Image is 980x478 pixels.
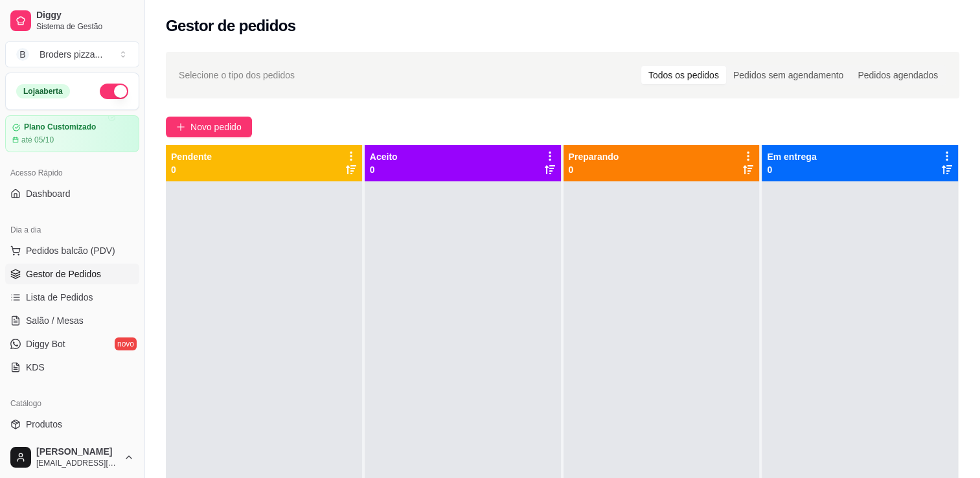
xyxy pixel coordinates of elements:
a: Diggy Botnovo [5,334,139,354]
span: [PERSON_NAME] [36,446,119,458]
div: Broders pizza ... [40,48,102,61]
p: Aceito [370,150,398,163]
p: 0 [370,163,398,176]
a: Lista de Pedidos [5,287,139,308]
p: Preparando [569,150,619,163]
article: até 05/10 [21,135,54,145]
span: B [16,48,29,61]
button: Alterar Status [100,84,128,99]
span: [EMAIL_ADDRESS][DOMAIN_NAME] [36,458,119,468]
div: Catálogo [5,393,139,414]
button: Pedidos balcão (PDV) [5,240,139,261]
span: Lista de Pedidos [26,291,93,304]
p: Em entrega [767,150,816,163]
a: Plano Customizadoaté 05/10 [5,115,139,152]
a: Dashboard [5,183,139,204]
a: Produtos [5,414,139,435]
div: Loja aberta [16,84,70,98]
div: Dia a dia [5,220,139,240]
span: Diggy [36,10,134,21]
span: plus [176,122,185,131]
span: Selecione o tipo dos pedidos [179,68,295,82]
p: 0 [171,163,212,176]
span: Gestor de Pedidos [26,267,101,280]
p: 0 [569,163,619,176]
span: Sistema de Gestão [36,21,134,32]
article: Plano Customizado [24,122,96,132]
span: KDS [26,361,45,374]
button: [PERSON_NAME][EMAIL_ADDRESS][DOMAIN_NAME] [5,442,139,473]
div: Pedidos sem agendamento [726,66,850,84]
span: Diggy Bot [26,337,65,350]
p: Pendente [171,150,212,163]
div: Acesso Rápido [5,163,139,183]
span: Salão / Mesas [26,314,84,327]
a: DiggySistema de Gestão [5,5,139,36]
span: Pedidos balcão (PDV) [26,244,115,257]
span: Produtos [26,418,62,431]
a: Salão / Mesas [5,310,139,331]
h2: Gestor de pedidos [166,16,296,36]
div: Todos os pedidos [641,66,726,84]
p: 0 [767,163,816,176]
a: Gestor de Pedidos [5,264,139,284]
span: Novo pedido [190,120,242,134]
button: Select a team [5,41,139,67]
div: Pedidos agendados [850,66,945,84]
a: KDS [5,357,139,378]
button: Novo pedido [166,117,252,137]
span: Dashboard [26,187,71,200]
